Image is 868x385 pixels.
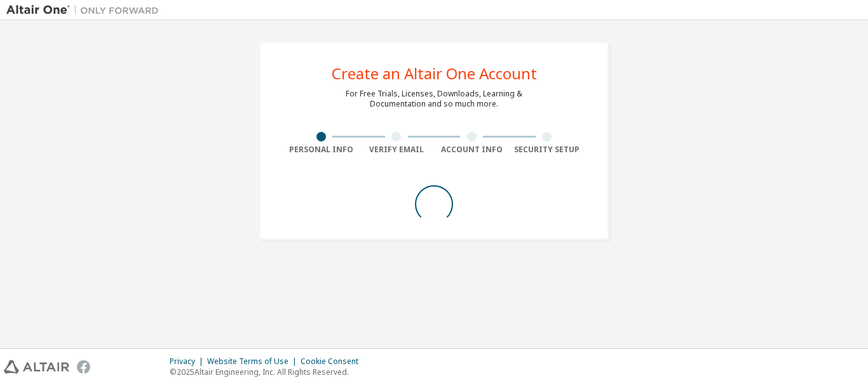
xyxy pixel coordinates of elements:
div: Personal Info [283,145,359,155]
img: facebook.svg [77,360,90,374]
div: Website Terms of Use [207,356,301,367]
img: Altair One [6,4,165,16]
img: altair_logo.svg [4,360,69,374]
div: Account Info [434,145,510,155]
div: Create an Altair One Account [332,66,537,81]
div: Verify Email [359,145,435,155]
div: Privacy [170,356,207,367]
p: © 2025 Altair Engineering, Inc. All Rights Reserved. [170,367,366,377]
div: For Free Trials, Licenses, Downloads, Learning & Documentation and so much more. [346,89,522,109]
div: Security Setup [510,145,585,155]
div: Cookie Consent [301,356,366,367]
